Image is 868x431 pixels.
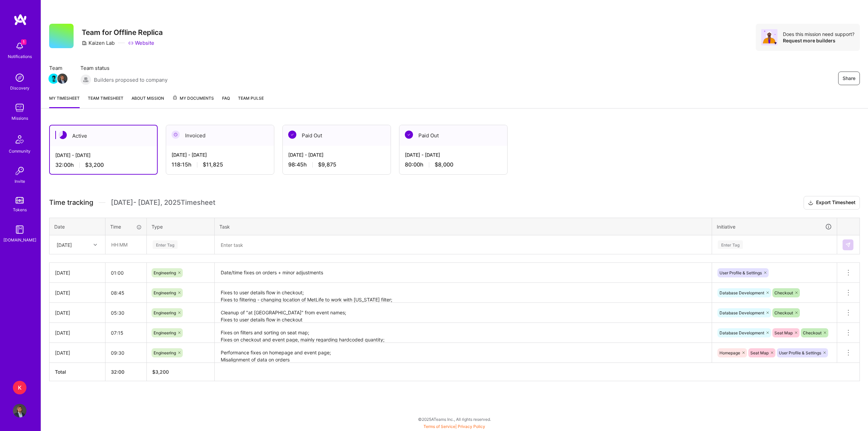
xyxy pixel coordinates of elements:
img: Active [59,131,67,139]
a: Team timesheet [88,95,123,108]
input: HH:MM [105,304,146,322]
div: Paid Out [283,125,391,146]
div: 80:00 h [405,161,502,168]
i: icon Download [808,199,813,207]
a: Team Member Avatar [58,73,67,84]
span: Database Development [719,330,764,335]
span: Engineering [154,290,176,295]
div: Paid Out [399,125,507,146]
a: My timesheet [49,95,80,108]
span: Checkout [803,330,822,335]
span: My Documents [172,95,214,102]
div: Tokens [13,206,27,213]
img: Invite [13,164,26,178]
div: Enter Tag [153,239,178,250]
span: Engineering [154,270,176,275]
div: [DATE] - [DATE] [55,152,152,159]
img: Invoiced [172,131,180,139]
div: Community [9,148,31,155]
div: 118:15 h [172,161,269,168]
img: Builders proposed to company [80,74,91,85]
span: Team status [80,64,167,72]
img: tokens [16,197,24,203]
div: Enter Tag [718,239,743,250]
span: $3,200 [85,161,104,169]
img: Team Member Avatar [48,74,59,84]
span: Engineering [154,350,176,355]
input: HH:MM [105,324,146,342]
div: [DATE] [55,349,100,356]
div: Discovery [10,84,29,92]
div: Kaizen Lab [82,39,115,46]
div: [DATE] [55,309,100,316]
textarea: Date/time fixes on orders + minor adjustments [215,263,711,282]
span: $9,875 [318,161,336,168]
a: Terms of Service [423,424,455,429]
span: Homepage [719,350,740,355]
span: Time tracking [49,198,93,207]
img: teamwork [13,101,26,115]
textarea: Cleanup of "at [GEOGRAPHIC_DATA]" from event names; Fixes to user details flow in checkout [215,303,711,322]
input: HH:MM [105,344,146,362]
a: My Documents [172,95,214,108]
div: © 2025 ATeams Inc., All rights reserved. [41,411,868,428]
a: Privacy Policy [458,424,485,429]
div: [DATE] [55,329,100,336]
img: User Avatar [13,404,26,417]
a: K [11,381,28,394]
button: Export Timesheet [804,196,860,210]
div: Request more builders [783,37,854,44]
img: bell [13,39,26,53]
div: Invite [15,178,25,185]
div: 32:00 h [55,161,152,169]
div: 98:45 h [288,161,385,168]
span: $11,825 [203,161,223,168]
i: icon CompanyGray [82,40,87,46]
span: Seat Map [774,330,793,335]
a: User Avatar [11,404,28,417]
i: icon Chevron [94,243,97,247]
span: Checkout [774,290,793,295]
span: User Profile & Settings [779,350,821,355]
span: Seat Map [750,350,769,355]
div: [DATE] - [DATE] [288,151,385,158]
textarea: Fixes on filters and sorting on seat map; Fixes on checkout and event page, mainly regarding hard... [215,324,711,342]
button: Share [838,72,860,85]
span: 1 [21,39,26,45]
span: | [423,424,485,429]
span: Team Pulse [238,96,264,101]
span: Engineering [154,310,176,315]
img: Submit [845,242,851,248]
span: [DATE] - [DATE] , 2025 Timesheet [111,198,215,207]
span: Builders proposed to company [94,76,167,83]
img: logo [14,14,27,26]
textarea: Fixes to user details flow in checkout; Fixes to filtering - changing location of MetLife to work... [215,283,711,302]
a: About Mission [132,95,164,108]
span: Checkout [774,310,793,315]
span: $8,000 [435,161,453,168]
th: 32:00 [105,363,147,381]
div: [DATE] [55,269,100,276]
img: Avatar [761,29,777,45]
div: [DATE] - [DATE] [172,151,269,158]
div: Missions [12,115,28,122]
span: $ 3,200 [152,369,169,375]
div: Does this mission need support? [783,31,854,37]
span: Database Development [719,290,764,295]
div: Active [50,125,157,146]
img: discovery [13,71,26,84]
div: Time [110,223,142,230]
img: Paid Out [288,131,296,139]
a: Team Member Avatar [49,73,58,84]
div: [DATE] [55,289,100,296]
th: Total [50,363,105,381]
div: [DATE] - [DATE] [405,151,502,158]
a: Website [128,39,154,46]
img: Paid Out [405,131,413,139]
h3: Team for Offline Replica [82,28,163,37]
div: [DATE] [57,241,72,248]
div: [DOMAIN_NAME] [3,236,36,243]
input: HH:MM [105,284,146,302]
th: Task [215,218,712,235]
img: guide book [13,223,26,236]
